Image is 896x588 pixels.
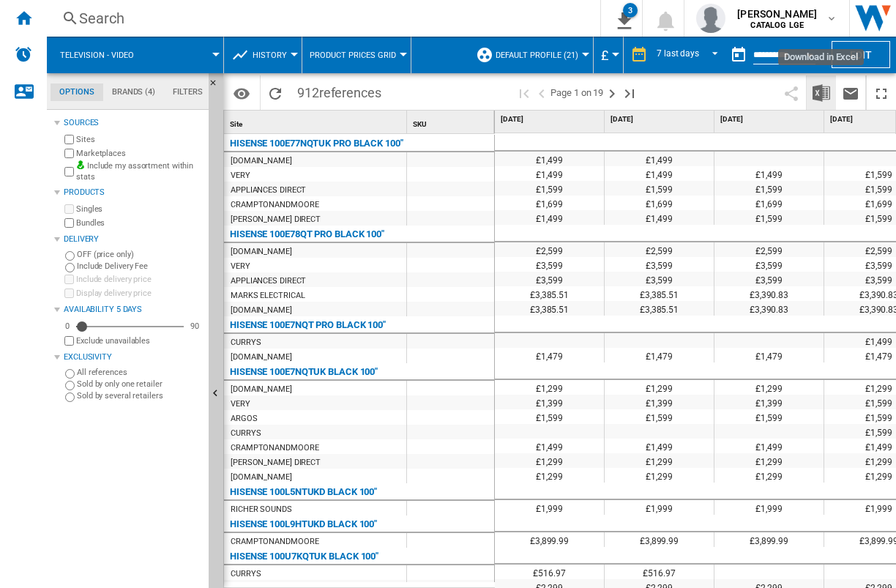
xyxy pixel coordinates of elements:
[550,75,603,110] span: Page 1 on 19
[495,301,604,316] div: £3,385.51
[498,111,604,129] div: [DATE]
[495,196,604,210] div: £1,699
[65,381,75,390] input: Sold by only one retailer
[495,166,604,181] div: £1,499
[231,470,292,485] div: [DOMAIN_NAME]
[290,75,389,106] span: 912
[77,261,203,272] label: Include Delivery Fee
[209,73,226,100] button: Hide
[231,289,305,303] div: MARKS ELECTRICAL
[231,455,321,470] div: [PERSON_NAME] DIRECT
[410,111,494,133] div: Sort None
[231,259,250,274] div: VERY
[605,286,714,301] div: £3,385.51
[230,316,386,334] div: HISENSE 100E7NQT PRO BLACK 100"
[495,257,604,272] div: £3,599
[231,335,261,350] div: CURRYS
[253,37,294,73] button: History
[187,321,203,332] div: 90
[495,395,604,409] div: £1,399
[605,242,714,257] div: £2,599
[777,75,806,110] button: Share this bookmark with others
[813,84,830,102] img: excel-24x24.png
[605,166,714,181] div: £1,499
[231,502,292,517] div: RICHER SOUNDS
[832,41,890,68] button: Edit
[714,439,824,453] div: £1,499
[64,289,74,298] input: Display delivery price
[231,350,292,365] div: [DOMAIN_NAME]
[605,301,714,316] div: £3,385.51
[605,380,714,395] div: £1,299
[76,274,203,285] label: Include delivery price
[737,7,817,21] span: [PERSON_NAME]
[64,204,74,214] input: Singles
[515,75,533,110] button: First page
[608,111,714,129] div: [DATE]
[836,75,865,110] button: Send this report by email
[51,83,103,101] md-tab-item: Options
[603,75,621,110] button: Next page
[310,37,403,73] div: Product prices grid
[230,548,378,565] div: HISENSE 100U7KQTUK BLACK 100"
[495,380,604,395] div: £1,299
[231,412,258,426] div: ARGOS
[76,148,203,159] label: Marketplaces
[76,335,203,346] label: Exclude unavailables
[714,181,824,196] div: £1,599
[64,218,74,228] input: Bundles
[714,409,824,424] div: £1,599
[495,453,604,468] div: £1,299
[227,80,256,106] button: Options
[714,500,824,515] div: £1,999
[717,111,824,129] div: [DATE]
[605,348,714,362] div: £1,479
[76,217,203,228] label: Bundles
[231,212,321,227] div: [PERSON_NAME] DIRECT
[807,75,836,110] button: Download in Excel
[724,40,753,70] button: md-calendar
[714,348,824,362] div: £1,479
[605,272,714,286] div: £3,599
[601,48,608,63] span: £
[605,409,714,424] div: £1,599
[231,303,292,318] div: [DOMAIN_NAME]
[227,111,406,133] div: Site Sort None
[231,198,318,212] div: CRAMPTONANDMOORE
[103,83,164,101] md-tab-item: Brands (4)
[231,245,292,259] div: [DOMAIN_NAME]
[495,348,604,362] div: £1,479
[64,135,74,144] input: Sites
[231,382,292,397] div: [DOMAIN_NAME]
[64,234,203,245] div: Delivery
[495,439,604,453] div: £1,499
[496,37,586,73] button: Default profile (21)
[714,242,824,257] div: £2,599
[65,251,75,261] input: OFF (price only)
[714,272,824,286] div: £3,599
[495,565,604,579] div: £516.97
[621,75,638,110] button: Last page
[231,168,250,183] div: VERY
[605,439,714,453] div: £1,499
[64,304,203,316] div: Availability 5 Days
[65,392,75,402] input: Sold by several retailers
[796,40,823,66] button: Open calendar
[231,274,306,289] div: APPLIANCES DIRECT
[601,37,616,73] button: £
[611,114,711,124] span: [DATE]
[655,43,724,67] md-select: REPORTS.WIZARD.STEPS.REPORT.STEPS.REPORT_OPTIONS.PERIOD: 7 last days
[164,83,212,101] md-tab-item: Filters
[76,160,203,183] label: Include my assortment within stats
[65,369,75,379] input: All references
[230,226,384,243] div: HISENSE 100E78QT PRO BLACK 100"
[76,288,203,299] label: Display delivery price
[605,152,714,166] div: £1,499
[54,37,216,73] div: Television - video
[410,111,494,133] div: SKU Sort None
[64,163,74,181] input: Include my assortment within stats
[64,275,74,284] input: Include delivery price
[495,500,604,515] div: £1,999
[594,37,624,73] md-menu: Currency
